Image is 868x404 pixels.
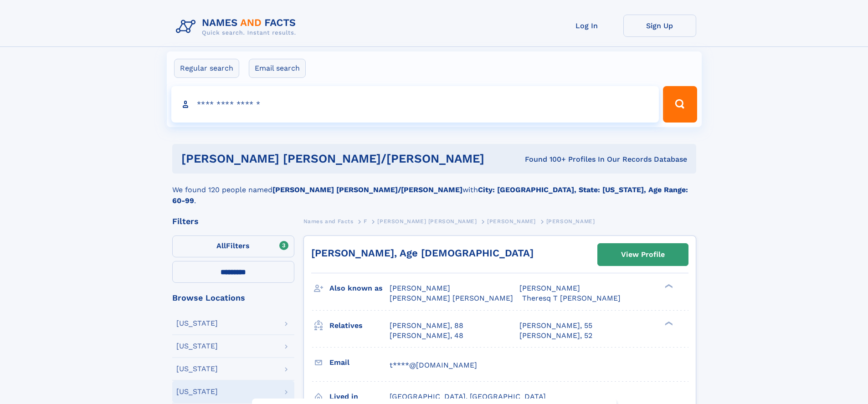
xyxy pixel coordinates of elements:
b: [PERSON_NAME] [PERSON_NAME]/[PERSON_NAME] [272,185,462,194]
img: Logo Names and Facts [172,15,303,39]
h1: [PERSON_NAME] [PERSON_NAME]/[PERSON_NAME] [181,153,505,164]
a: Sign Up [623,15,696,37]
a: [PERSON_NAME] [PERSON_NAME] [377,215,477,227]
b: City: [GEOGRAPHIC_DATA], State: [US_STATE], Age Range: 60-99 [172,185,688,205]
a: [PERSON_NAME] [487,215,536,227]
label: Regular search [174,59,239,78]
label: Email search [249,59,306,78]
a: [PERSON_NAME], 52 [519,331,592,341]
span: [PERSON_NAME] [487,218,536,225]
a: Log In [550,15,623,37]
span: All [216,241,226,250]
a: [PERSON_NAME], 88 [390,321,463,331]
span: [PERSON_NAME] [PERSON_NAME] [377,218,477,225]
span: [PERSON_NAME] [546,218,595,225]
div: [US_STATE] [176,320,218,327]
span: [PERSON_NAME] [390,284,450,292]
div: [US_STATE] [176,388,218,395]
div: Browse Locations [172,294,294,302]
a: [PERSON_NAME], 55 [519,321,592,331]
a: View Profile [598,244,688,266]
h3: Also known as [329,281,390,296]
label: Filters [172,235,294,257]
span: Theresq T [PERSON_NAME] [522,294,621,302]
div: ❯ [663,283,673,289]
h3: Relatives [329,318,390,333]
div: [US_STATE] [176,365,218,373]
a: [PERSON_NAME], 48 [390,331,463,341]
button: Search Button [663,86,697,123]
div: Filters [172,217,294,225]
div: Found 100+ Profiles In Our Records Database [504,154,687,164]
input: search input [171,86,659,123]
span: F [364,218,367,225]
span: [PERSON_NAME] [PERSON_NAME] [390,294,513,302]
div: We found 120 people named with . [172,174,696,206]
a: F [364,215,367,227]
div: View Profile [621,244,665,265]
div: ❯ [663,320,673,326]
div: [US_STATE] [176,343,218,350]
a: [PERSON_NAME], Age [DEMOGRAPHIC_DATA] [311,247,534,259]
span: [PERSON_NAME] [519,284,580,292]
h3: Email [329,355,390,370]
a: Names and Facts [303,215,354,227]
span: [GEOGRAPHIC_DATA], [GEOGRAPHIC_DATA] [390,392,546,401]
